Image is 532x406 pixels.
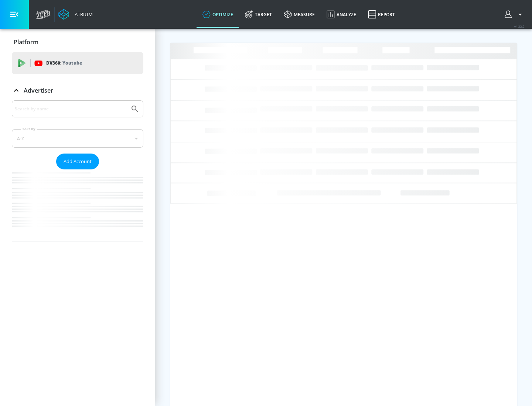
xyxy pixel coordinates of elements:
span: v 4.22.2 [514,24,525,28]
a: Analyze [321,1,362,28]
p: Youtube [62,59,82,67]
p: Advertiser [24,86,53,94]
nav: list of Advertiser [12,169,143,241]
p: Platform [14,38,38,46]
p: DV360: [46,59,82,67]
div: Platform [12,32,143,52]
div: Advertiser [12,80,143,101]
input: Search by name [15,104,127,114]
a: Report [362,1,401,28]
div: Atrium [72,11,93,18]
div: Advertiser [12,100,143,241]
div: A-Z [12,129,143,148]
a: optimize [197,1,239,28]
a: Target [239,1,278,28]
a: measure [278,1,321,28]
div: DV360: Youtube [12,52,143,74]
a: Atrium [58,9,93,20]
label: Sort By [21,127,37,131]
button: Add Account [56,154,99,169]
span: Add Account [64,157,92,166]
